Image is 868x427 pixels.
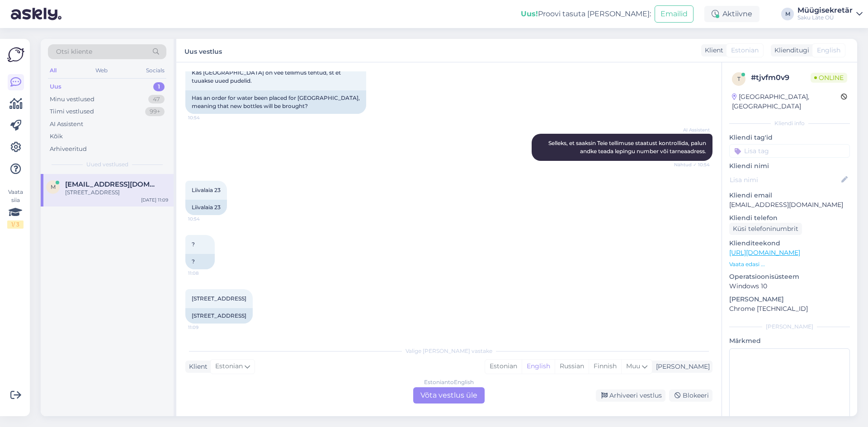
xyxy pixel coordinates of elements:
div: Küsi telefoninumbrit [729,223,802,235]
span: Liivalaia 23 [192,187,221,193]
div: Arhiveeri vestlus [596,389,665,402]
p: Märkmed [729,336,850,346]
span: 11:08 [188,270,222,277]
div: Has an order for water been placed for [GEOGRAPHIC_DATA], meaning that new bottles will be brought? [185,90,366,114]
p: Klienditeekond [729,239,850,248]
span: [STREET_ADDRESS] [192,295,246,302]
div: 99+ [145,107,165,116]
label: Uus vestlus [184,44,222,56]
span: Online [811,73,847,83]
span: ? [192,241,195,248]
p: [EMAIL_ADDRESS][DOMAIN_NAME] [729,200,850,210]
div: Aktiivne [704,6,759,22]
a: MüügisekretärSaku Läte OÜ [797,7,863,21]
p: Kliendi tag'id [729,133,850,142]
span: Selleks, et saaksin Teie tellimuse staatust kontrollida, palun andke teada lepingu number või tar... [548,140,708,155]
p: Chrome [TECHNICAL_ID] [729,304,850,314]
div: Valige [PERSON_NAME] vastake [185,347,712,355]
button: Emailid [655,5,693,23]
span: Uued vestlused [86,160,128,169]
div: Blokeeri [669,389,712,402]
div: Klienditugi [771,46,809,55]
img: Askly Logo [7,46,24,63]
div: Kõik [50,132,63,141]
span: Nähtud ✓ 10:54 [674,161,710,168]
div: Web [94,65,109,76]
span: Muu [626,362,640,370]
p: Windows 10 [729,282,850,291]
b: Uus! [521,9,538,18]
div: Vaata siia [7,188,24,229]
span: Otsi kliente [56,47,92,56]
div: Estonian to English [424,378,474,386]
div: Estonian [485,360,522,373]
div: English [522,360,555,373]
div: ? [185,254,215,269]
div: All [48,65,58,76]
p: Kliendi telefon [729,213,850,223]
div: Arhiveeritud [50,145,87,154]
div: Klient [701,46,723,55]
span: English [817,46,840,55]
span: 11:09 [188,324,222,331]
div: M [781,8,794,20]
div: 47 [148,95,165,104]
div: [STREET_ADDRESS] [65,188,168,197]
div: Võta vestlus üle [413,387,485,404]
span: AI Assistent [676,127,710,133]
div: Klient [185,362,208,371]
span: majandus@sydalinna.edu.ee [65,180,159,188]
a: [URL][DOMAIN_NAME] [729,249,800,257]
span: Estonian [215,361,243,371]
div: Kliendi info [729,119,850,127]
div: Proovi tasuta [PERSON_NAME]: [521,9,651,19]
p: Operatsioonisüsteem [729,272,850,282]
div: Minu vestlused [50,95,94,104]
span: 10:54 [188,216,222,222]
div: 1 / 3 [7,221,24,229]
div: Finnish [589,360,621,373]
span: t [737,75,741,82]
div: Uus [50,82,61,91]
div: AI Assistent [50,120,83,129]
span: m [51,183,56,190]
div: Tiimi vestlused [50,107,94,116]
input: Lisa tag [729,144,850,158]
p: Kliendi email [729,191,850,200]
p: Vaata edasi ... [729,260,850,268]
div: Socials [144,65,166,76]
p: Kliendi nimi [729,161,850,171]
span: 10:54 [188,114,222,121]
div: [STREET_ADDRESS] [185,308,253,324]
input: Lisa nimi [730,175,840,185]
div: [PERSON_NAME] [729,323,850,331]
div: [DATE] 11:09 [141,197,168,203]
div: # tjvfm0v9 [751,72,811,83]
p: [PERSON_NAME] [729,295,850,304]
div: Russian [555,360,589,373]
div: 1 [153,82,165,91]
div: Saku Läte OÜ [797,14,853,21]
span: Estonian [731,46,759,55]
div: Liivalaia 23 [185,200,227,215]
div: [GEOGRAPHIC_DATA], [GEOGRAPHIC_DATA] [732,92,841,111]
div: [PERSON_NAME] [652,362,710,371]
div: Müügisekretär [797,7,853,14]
